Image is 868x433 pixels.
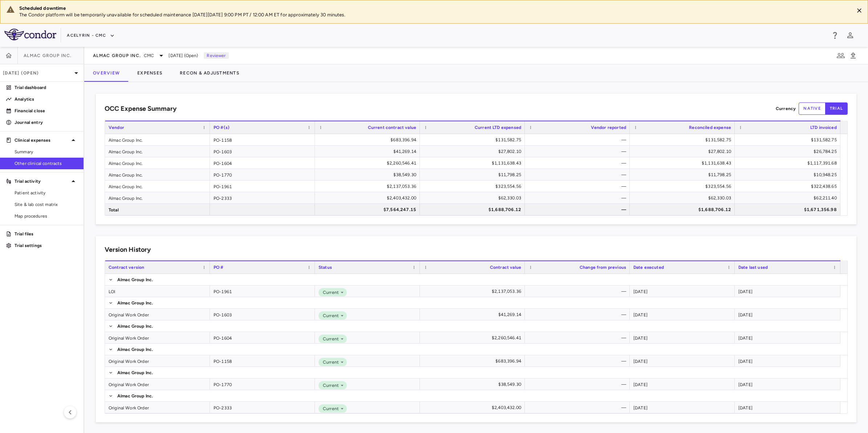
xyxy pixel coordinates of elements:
span: CMC [144,52,154,59]
span: [DATE] (Open) [169,52,198,59]
div: $2,260,546.41 [321,157,416,169]
span: Contract value [490,265,521,270]
div: $2,137,053.36 [426,286,521,297]
div: [DATE] [735,286,840,297]
div: Original Work Order [105,332,210,343]
div: $2,403,432.00 [426,402,521,413]
span: Change from previous [580,265,626,270]
p: Almac Group Inc. [117,276,153,283]
p: Financial close [15,108,78,114]
div: PO-1603 [210,146,315,157]
div: $322,438.65 [741,181,837,192]
div: $2,403,432.00 [321,192,416,204]
div: Almac Group Inc. [105,181,210,192]
div: $1,688,706.12 [426,204,521,215]
p: Clinical expenses [15,137,69,143]
span: Patient activity [15,190,78,196]
p: Almac Group Inc. [117,346,153,353]
div: — [531,157,626,169]
p: [DATE] (Open) [3,70,72,76]
div: $62,211.40 [741,192,837,204]
div: $683,396.94 [321,134,416,146]
span: PO # [214,265,224,270]
div: $1,131,638.43 [426,157,521,169]
div: Almac Group Inc. [105,134,210,145]
div: [DATE] [630,402,735,413]
div: $1,671,356.98 [741,204,837,215]
span: Current [320,312,339,319]
p: Analytics [15,96,78,102]
div: Total [105,204,210,215]
div: $2,137,053.36 [321,181,416,192]
div: $38,549.30 [426,379,521,390]
span: Vendor reported [591,125,626,130]
div: $323,554.56 [426,181,521,192]
div: $11,798.25 [426,169,521,181]
span: Date executed [633,265,664,270]
div: [DATE] [735,309,840,320]
div: Almac Group Inc. [105,157,210,169]
div: — [531,309,626,320]
div: [DATE] [630,309,735,320]
div: [DATE] [735,402,840,413]
div: — [531,379,626,390]
button: Close [854,5,865,16]
p: Reviewer [204,52,228,59]
button: Expenses [129,64,171,82]
span: Current [320,289,339,296]
div: — [531,355,626,367]
div: $41,269.14 [321,146,416,157]
div: — [531,134,626,146]
div: $131,582.75 [741,134,837,146]
div: [DATE] [630,355,735,367]
div: Almac Group Inc. [105,192,210,203]
div: PO-1604 [210,157,315,169]
p: Almac Group Inc. [117,300,153,306]
p: Trial files [15,231,78,237]
span: Current [320,359,339,365]
p: Almac Group Inc. [117,393,153,399]
div: — [531,169,626,181]
span: Current contract value [368,125,416,130]
img: logo-full-SnFGN8VE.png [4,29,56,40]
span: Map procedures [15,213,78,219]
div: PO-1770 [210,169,315,180]
div: $41,269.14 [426,309,521,320]
div: — [531,146,626,157]
div: [DATE] [735,355,840,367]
div: [DATE] [735,332,840,343]
p: Almac Group Inc. [117,323,153,329]
div: $323,554.56 [636,181,731,192]
p: Trial settings [15,242,78,249]
h6: OCC Expense Summary [105,104,177,114]
div: Original Work Order [105,402,210,413]
div: — [531,192,626,204]
div: — [531,181,626,192]
h6: Version History [105,245,151,255]
div: — [531,332,626,344]
div: $38,549.30 [321,169,416,181]
div: Almac Group Inc. [105,169,210,180]
span: Other clinical contracts [15,160,78,167]
div: PO-1158 [210,355,315,367]
div: PO-1770 [210,379,315,390]
div: $62,330.03 [636,192,731,204]
button: Acelyrin - CMC [67,30,115,41]
div: PO-2333 [210,402,315,413]
div: $683,396.94 [426,355,521,367]
span: Site & lab cost matrix [15,201,78,208]
span: Reconciled expense [689,125,731,130]
div: LOI [105,286,210,297]
span: Current [320,336,339,342]
p: The Condor platform will be temporarily unavailable for scheduled maintenance [DATE][DATE] 9:00 P... [19,12,848,18]
span: LTD invoiced [810,125,837,130]
button: native [799,102,826,115]
span: Contract version [109,265,144,270]
span: Current [320,405,339,412]
div: Original Work Order [105,355,210,367]
div: — [531,204,626,215]
div: $7,564,247.15 [321,204,416,215]
div: $10,948.25 [741,169,837,181]
span: Summary [15,149,78,155]
p: Journal entry [15,119,78,126]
